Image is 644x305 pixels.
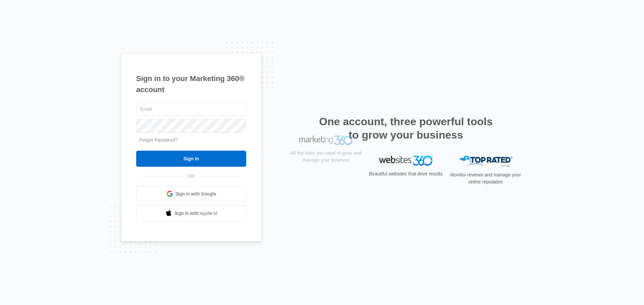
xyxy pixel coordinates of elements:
[317,115,495,142] h2: One account, three powerful tools to grow your business
[379,156,433,165] img: Websites 360
[368,170,443,177] p: Beautiful websites that drive results
[174,210,217,217] span: Sign in with Apple Id
[140,137,178,143] a: Forgot Password?
[183,173,200,180] span: OR
[136,73,246,95] h1: Sign in to your Marketing 360® account
[175,190,216,198] span: Sign in with Google
[288,170,364,184] p: All the tools you need to grow and manage your business
[136,205,246,221] a: Sign in with Apple Id
[299,156,353,165] img: Marketing 360
[459,156,513,167] img: Top Rated Local
[136,186,246,202] a: Sign in with Google
[136,102,246,116] input: Email
[448,171,523,185] p: Monitor reviews and manage your online reputation
[136,151,246,167] input: Sign In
